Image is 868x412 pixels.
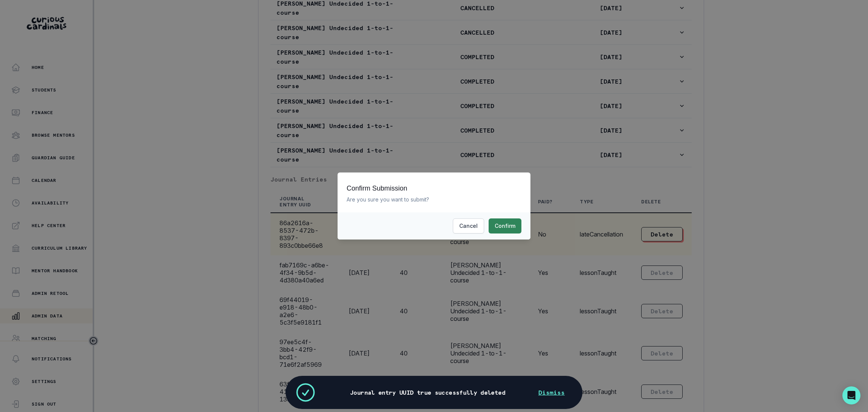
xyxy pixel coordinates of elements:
[347,185,429,193] h3: Confirm Submission
[350,389,505,396] p: Journal entry UUID true successfully deleted
[529,385,574,400] button: Dismiss
[489,218,521,233] button: Confirm
[842,386,860,404] div: Open Intercom Messenger
[347,195,429,203] p: Are you sure you want to submit?
[453,218,484,233] button: Cancel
